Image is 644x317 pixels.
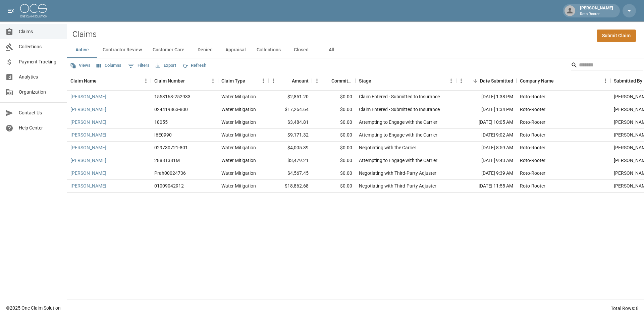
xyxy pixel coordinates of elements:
div: Attempting to Engage with the Carrier [359,131,437,138]
div: [DATE] 1:38 PM [456,91,517,103]
span: Collections [19,43,61,50]
div: © 2025 One Claim Solution [6,305,61,311]
div: 01009042912 [154,182,184,189]
button: Export [154,60,178,71]
div: Amount [268,71,312,90]
div: Company Name [517,71,610,90]
div: Water Mitigation [221,182,256,189]
div: 024419863-800 [154,106,188,113]
div: $17,264.64 [268,103,312,116]
a: [PERSON_NAME] [70,182,106,189]
div: $3,479.21 [268,154,312,167]
span: Help Center [19,124,61,131]
div: $18,862.68 [268,180,312,193]
div: $0.00 [312,103,356,116]
div: Claim Type [221,71,245,90]
div: $9,171.32 [268,129,312,142]
div: Roto-Rooter [520,119,545,125]
div: [DATE] 9:43 AM [456,154,517,167]
div: 029730721-801 [154,144,188,151]
div: Roto-Rooter [520,131,545,138]
div: Roto-Rooter [520,182,545,189]
button: Menu [258,76,268,86]
div: 1553163-252933 [154,93,191,100]
button: Menu [268,76,278,86]
button: Sort [245,76,255,86]
div: Claim Name [70,71,97,90]
button: Sort [322,76,331,86]
div: [DATE] 1:34 PM [456,103,517,116]
button: Menu [141,76,151,86]
button: Menu [600,76,610,86]
button: Menu [312,76,322,86]
button: open drawer [4,4,17,17]
button: Sort [97,76,106,86]
div: Committed Amount [331,71,352,90]
div: Attempting to Engage with the Carrier [359,119,437,125]
div: Claim Type [218,71,268,90]
img: ocs-logo-white-transparent.png [20,4,47,17]
div: [DATE] 10:05 AM [456,116,517,129]
div: Water Mitigation [221,119,256,125]
button: Contractor Review [97,42,147,58]
div: Negotiating with Third-Party Adjuster [359,170,436,176]
button: Menu [456,76,466,86]
div: Roto-Rooter [520,93,545,100]
div: $0.00 [312,129,356,142]
div: Roto-Rooter [520,170,545,176]
div: [DATE] 8:59 AM [456,142,517,154]
div: 18055 [154,119,168,125]
div: [DATE] 11:55 AM [456,180,517,193]
div: $4,005.39 [268,142,312,154]
span: Analytics [19,73,61,81]
button: Sort [554,76,563,86]
div: $0.00 [312,142,356,154]
div: Water Mitigation [221,106,256,113]
div: dynamic tabs [67,42,644,58]
a: [PERSON_NAME] [70,131,106,138]
div: $2,851.20 [268,91,312,103]
a: [PERSON_NAME] [70,157,106,164]
button: Collections [251,42,286,58]
div: Claim Number [154,71,185,90]
div: Water Mitigation [221,157,256,164]
button: Menu [446,76,456,86]
a: Submit Claim [597,30,636,42]
a: [PERSON_NAME] [70,119,106,125]
a: [PERSON_NAME] [70,93,106,100]
span: Organization [19,89,61,96]
span: Contact Us [19,109,61,116]
button: Sort [371,76,381,86]
div: Water Mitigation [221,93,256,100]
div: $0.00 [312,154,356,167]
button: Customer Care [147,42,190,58]
button: Sort [185,76,194,86]
div: Claim Name [67,71,151,90]
a: [PERSON_NAME] [70,144,106,151]
div: Claim Entered - Submitted to Insurance [359,106,440,113]
button: Active [67,42,97,58]
div: Water Mitigation [221,170,256,176]
p: Roto-Rooter [580,11,613,17]
button: Denied [190,42,220,58]
button: Views [68,60,92,71]
button: Sort [471,76,480,86]
div: Submitted By [614,71,642,90]
button: Closed [286,42,316,58]
div: Total Rows: 8 [611,305,639,312]
div: Water Mitigation [221,131,256,138]
button: Appraisal [220,42,251,58]
div: Claim Number [151,71,218,90]
div: Negotiating with Third-Party Adjuster [359,182,436,189]
a: [PERSON_NAME] [70,170,106,176]
div: Negotiating with the Carrier [359,144,416,151]
span: Claims [19,28,61,35]
a: [PERSON_NAME] [70,106,106,113]
div: Stage [359,71,371,90]
div: $0.00 [312,180,356,193]
div: Roto-Rooter [520,157,545,164]
h2: Claims [72,30,97,39]
div: 2888T381M [154,157,180,164]
div: [PERSON_NAME] [577,5,616,17]
div: $0.00 [312,116,356,129]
